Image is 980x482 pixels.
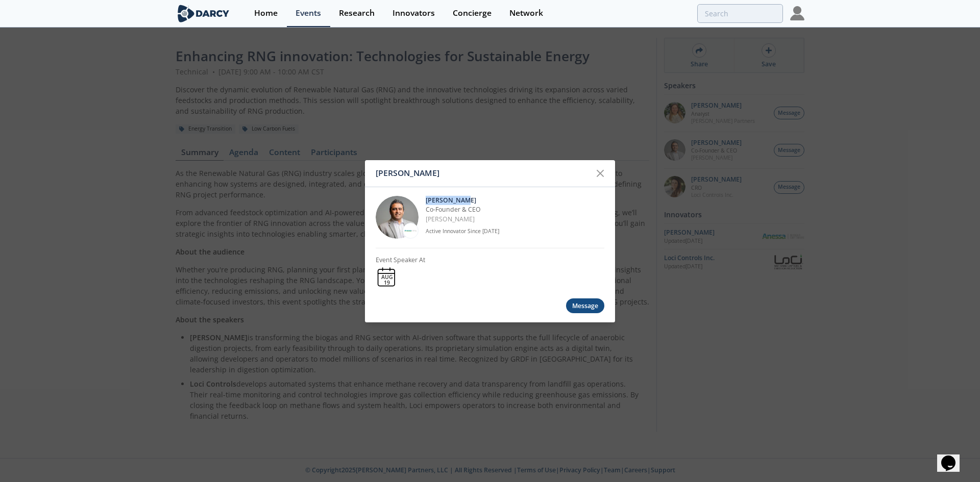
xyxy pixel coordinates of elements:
div: Events [296,9,321,17]
div: Network [509,9,543,17]
div: Home [254,9,278,17]
img: Profile [790,6,804,20]
div: 19 [381,280,393,286]
div: Research [339,9,375,17]
div: AUG [381,274,393,280]
img: logo-wide.svg [176,5,231,22]
img: Anessa [404,230,417,231]
iframe: chat widget [937,441,970,472]
img: 1fdb2308-3d70-46db-bc64-f6eabefcce4d [376,196,419,239]
img: calendar-blank.svg [376,266,397,288]
div: Concierge [453,9,492,17]
div: [PERSON_NAME] [376,164,591,183]
p: [PERSON_NAME] [426,196,604,205]
div: Innovators [393,9,435,17]
a: AUG 19 [376,266,397,288]
p: Event Speaker At [376,255,425,264]
div: Message [566,298,605,313]
p: Active Innovator Since [DATE] [426,227,604,236]
a: [PERSON_NAME] [426,215,475,223]
p: Co-Founder & CEO [426,205,604,214]
input: Advanced Search [697,4,783,23]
